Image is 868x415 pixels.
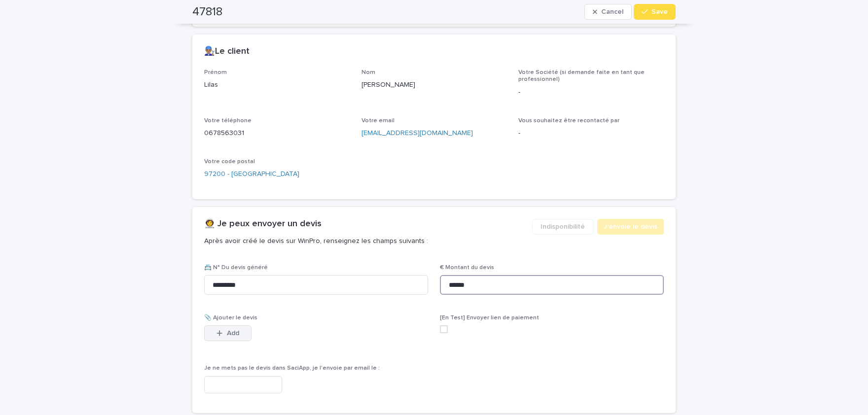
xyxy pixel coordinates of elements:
p: - [518,87,664,98]
button: J'envoie le devis [597,219,664,235]
button: Indisponibilité [532,219,593,235]
span: Add [227,330,239,337]
button: Save [634,4,676,20]
span: Je ne mets pas le devis dans SaciApp, je l'envoie par email le : [204,365,380,371]
span: € Montant du devis [440,265,494,271]
span: Indisponibilité [541,222,585,232]
span: Nom [362,69,375,75]
span: Votre email [362,118,395,124]
p: [PERSON_NAME] [362,80,507,90]
span: Votre Société (si demande faite en tant que professionnel) [518,69,645,82]
p: Après avoir créé le devis sur WinPro, renseignez les champs suivants : [204,237,524,245]
button: Cancel [584,4,632,20]
span: Cancel [601,8,623,15]
span: [En Test] Envoyer lien de paiement [440,315,539,321]
h2: 👨🏽‍🔧Le client [204,46,250,57]
span: Votre code postal [204,159,255,165]
h2: 47818 [192,5,222,19]
button: Add [204,325,252,341]
a: [EMAIL_ADDRESS][DOMAIN_NAME] [362,130,473,137]
span: Save [651,8,668,15]
p: Lilas [204,80,350,90]
span: 📎 Ajouter le devis [204,315,257,321]
h2: 👩‍🚀 Je peux envoyer un devis [204,219,322,230]
span: Votre téléphone [204,118,252,124]
p: - [518,128,664,138]
span: 📇 N° Du devis généré [204,265,268,271]
span: Prénom [204,69,227,75]
span: Vous souhaitez être recontacté par [518,118,619,124]
span: J'envoie le devis [604,222,657,232]
p: 0678563031 [204,128,350,138]
a: 97200 - [GEOGRAPHIC_DATA] [204,169,299,179]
